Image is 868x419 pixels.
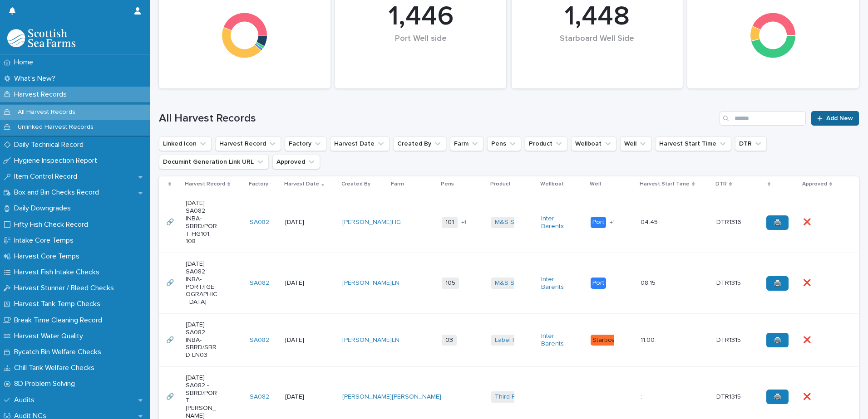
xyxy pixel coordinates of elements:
[716,391,743,401] p: DTR1315
[766,276,789,291] a: 🖨️
[766,215,789,230] a: 🖨️
[250,279,269,287] a: SA082
[186,321,218,359] p: [DATE] SA082 INBA-SBRD/SBRD LN03
[10,396,42,404] p: Audits
[774,219,781,226] span: 🖨️
[341,179,370,189] p: Created By
[10,380,82,388] p: 8D Problem Solving
[342,279,392,287] a: [PERSON_NAME]
[10,348,108,356] p: Bycatch Bin Welfare Checks
[716,335,743,344] p: DTR1315
[10,74,63,83] p: What's New?
[393,136,446,151] button: Created By
[7,29,75,47] img: mMrefqRFQpe26GRNOUkG
[487,136,521,151] button: Pens
[10,90,74,99] p: Harvest Records
[641,278,657,287] p: 08:15
[10,172,84,181] p: Item Control Record
[186,260,218,306] p: [DATE] SA082 INBA-PORT/[GEOGRAPHIC_DATA]
[10,332,90,341] p: Harvest Water Quality
[527,0,668,33] div: 1,448
[159,313,859,366] tr: 🔗🔗 [DATE] SA082 INBA-SBRD/SBRD LN03SA082 [DATE][PERSON_NAME] LN 03Label Rouge Inter Barents Starb...
[392,219,401,226] a: HG
[442,278,459,289] span: 105
[10,188,106,197] p: Box and Bin Checks Record
[803,391,813,401] p: ❌
[166,217,176,226] p: 🔗
[330,136,390,151] button: Harvest Date
[541,393,573,401] p: -
[249,179,268,189] p: Factory
[803,278,813,287] p: ❌
[272,155,320,169] button: Approved
[540,179,564,189] p: Wellboat
[802,179,827,189] p: Approved
[392,279,399,287] a: LN
[342,393,392,401] a: [PERSON_NAME]
[590,179,601,189] p: Well
[527,34,668,63] div: Starboard Well Side
[350,0,491,33] div: 1,446
[811,111,859,126] a: Add New
[541,276,573,291] a: Inter Barents
[490,179,511,189] p: Product
[342,336,392,344] a: [PERSON_NAME]
[641,335,656,344] p: 11:00
[803,335,813,344] p: ❌
[442,217,458,228] span: 101
[10,204,78,213] p: Daily Downgrades
[185,179,225,189] p: Harvest Record
[250,336,269,344] a: SA082
[442,393,474,401] p: -
[159,253,859,314] tr: 🔗🔗 [DATE] SA082 INBA-PORT/[GEOGRAPHIC_DATA]SA082 [DATE][PERSON_NAME] LN 105M&S Select Inter Baren...
[166,335,176,344] p: 🔗
[640,179,690,189] p: Harvest Start Time
[159,192,859,253] tr: 🔗🔗 [DATE] SA082 INBA-SBRD/PORT HG101, 108SA082 [DATE][PERSON_NAME] HG 101+1M&S Select Inter Baren...
[285,393,317,401] p: [DATE]
[735,136,767,151] button: DTR
[285,279,317,287] p: [DATE]
[166,278,176,287] p: 🔗
[441,179,454,189] p: Pens
[10,123,101,131] p: Unlinked Harvest Records
[450,136,483,151] button: Farm
[350,34,491,63] div: Port Well side
[655,136,731,151] button: Harvest Start Time
[10,252,87,261] p: Harvest Core Temps
[10,364,102,372] p: Chill Tank Welfare Checks
[591,335,623,346] div: Starboard
[285,219,317,226] p: [DATE]
[186,200,218,245] p: [DATE] SA082 INBA-SBRD/PORT HG101, 108
[392,393,441,401] a: [PERSON_NAME]
[159,155,269,169] button: Documint Generation Link URL
[541,215,573,230] a: Inter Barents
[10,141,91,149] p: Daily Technical Record
[284,179,319,189] p: Harvest Date
[766,390,789,404] a: 🖨️
[610,220,615,225] span: + 1
[10,156,104,165] p: Hygiene Inspection Report
[591,393,623,401] p: -
[495,279,529,287] a: M&S Select
[525,136,567,151] button: Product
[442,335,457,346] span: 03
[495,393,550,401] a: Third Party Salmon
[10,236,81,245] p: Intake Core Temps
[10,108,83,116] p: All Harvest Records
[10,220,95,229] p: Fifty Fish Check Record
[716,217,743,226] p: DTR1316
[774,280,781,287] span: 🖨️
[10,284,121,292] p: Harvest Stunner / Bleed Checks
[766,333,789,347] a: 🖨️
[495,336,532,344] a: Label Rouge
[250,219,269,226] a: SA082
[591,278,606,289] div: Port
[215,136,281,151] button: Harvest Record
[720,111,806,126] input: Search
[591,217,606,228] div: Port
[774,394,781,400] span: 🖨️
[285,136,326,151] button: Factory
[159,112,716,125] h1: All Harvest Records
[620,136,651,151] button: Well
[826,115,853,122] span: Add New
